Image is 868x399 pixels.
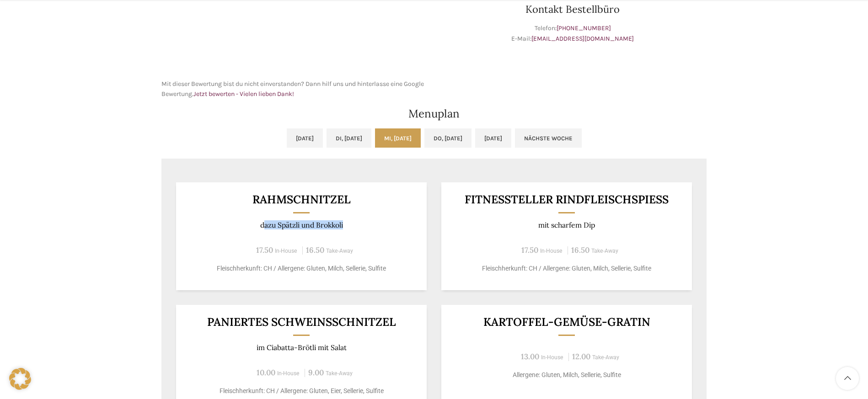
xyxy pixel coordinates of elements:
span: In-House [541,354,563,361]
span: 12.00 [572,351,590,362]
a: Scroll to top button [836,367,859,390]
a: Do, [DATE] [424,128,472,148]
p: mit scharfem Dip [453,221,681,229]
span: Take-Away [591,248,618,254]
span: 17.50 [256,245,273,255]
span: In-House [277,370,300,377]
p: Allergene: Gluten, Milch, Sellerie, Sulfite [453,370,681,380]
span: 9.00 [308,367,324,378]
p: Fleischherkunft: CH / Allergene: Gluten, Milch, Sellerie, Sulfite [453,264,681,273]
p: im Ciabatta-Brötli mit Salat [188,343,416,352]
a: [DATE] [475,128,511,148]
span: 13.00 [521,351,539,362]
h3: Kartoffel-Gemüse-Gratin [453,316,681,328]
p: Telefon: E-Mail: [439,23,707,44]
a: Mi, [DATE] [375,128,421,148]
h2: Menuplan [161,108,707,119]
a: [PHONE_NUMBER] [557,24,611,32]
h3: Kontakt Bestellbüro [439,4,707,14]
h3: Rahmschnitzel [188,194,416,205]
a: [EMAIL_ADDRESS][DOMAIN_NAME] [531,35,634,43]
a: Jetzt bewerten - Vielen lieben Dank! [193,90,294,98]
span: In-House [275,248,297,254]
span: In-House [540,248,563,254]
span: Take-Away [326,370,353,377]
span: 16.50 [306,245,324,255]
h3: Paniertes Schweinsschnitzel [188,316,416,328]
a: Di, [DATE] [327,128,371,148]
span: Take-Away [326,248,353,254]
a: [DATE] [287,128,323,148]
a: Nächste Woche [515,128,582,148]
span: 10.00 [257,367,275,378]
span: 17.50 [521,245,538,255]
span: 16.50 [571,245,589,255]
p: Fleischherkunft: CH / Allergene: Gluten, Milch, Sellerie, Sulfite [188,264,416,273]
p: Mit dieser Bewertung bist du nicht einverstanden? Dann hilf uns und hinterlasse eine Google Bewer... [161,79,429,100]
h3: Fitnessteller Rindfleischspiess [453,194,681,205]
p: dazu Spätzli und Brokkoli [188,221,416,229]
p: Fleischherkunft: CH / Allergene: Gluten, Eier, Sellerie, Sulfite [188,386,416,396]
span: Take-Away [592,354,619,361]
